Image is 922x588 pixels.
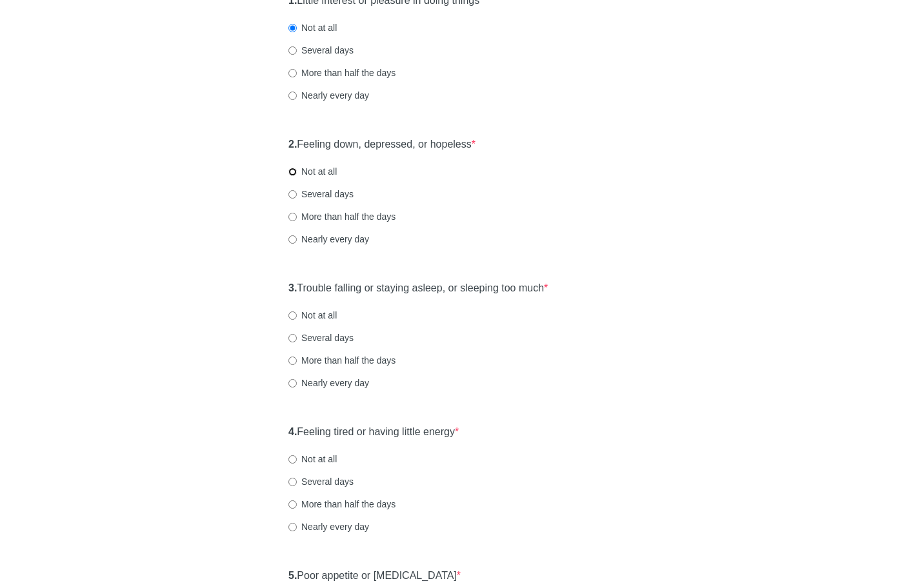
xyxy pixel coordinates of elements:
label: Several days [288,475,354,488]
input: Several days [288,334,297,342]
label: Not at all [288,309,337,322]
label: Feeling down, depressed, or hopeless [288,137,476,152]
input: Nearly every day [288,523,297,531]
label: More than half the days [288,210,396,223]
input: Not at all [288,311,297,320]
input: More than half the days [288,213,297,221]
input: Several days [288,478,297,486]
strong: 3. [288,282,297,293]
label: More than half the days [288,498,396,511]
input: More than half the days [288,500,297,509]
label: Not at all [288,165,337,178]
label: Trouble falling or staying asleep, or sleeping too much [288,281,548,296]
label: Nearly every day [288,520,369,533]
strong: 5. [288,570,297,581]
input: Not at all [288,455,297,464]
strong: 4. [288,426,297,437]
input: Several days [288,46,297,55]
label: Not at all [288,453,337,465]
label: Not at all [288,21,337,34]
input: Not at all [288,24,297,32]
input: Several days [288,190,297,199]
input: More than half the days [288,69,297,77]
label: Several days [288,44,354,57]
label: More than half the days [288,66,396,79]
input: More than half the days [288,357,297,365]
strong: 2. [288,139,297,150]
label: Nearly every day [288,89,369,102]
input: Nearly every day [288,92,297,100]
label: Poor appetite or [MEDICAL_DATA] [288,569,461,583]
label: Several days [288,188,354,201]
label: Nearly every day [288,233,369,246]
label: Several days [288,331,354,344]
label: More than half the days [288,354,396,367]
input: Not at all [288,168,297,176]
input: Nearly every day [288,379,297,387]
label: Feeling tired or having little energy [288,425,459,440]
input: Nearly every day [288,235,297,244]
label: Nearly every day [288,377,369,389]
